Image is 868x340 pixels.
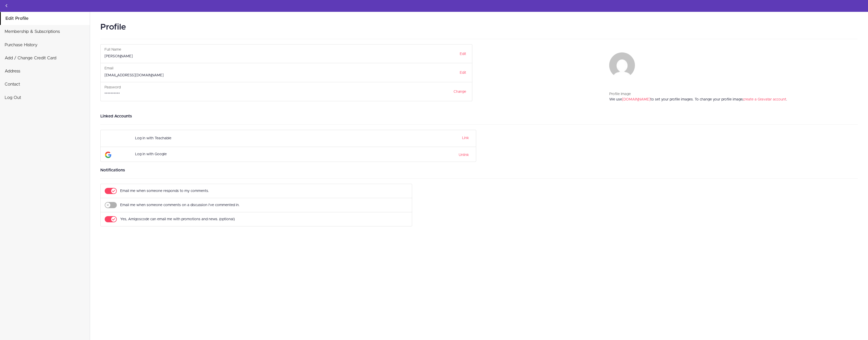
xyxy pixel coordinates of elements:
[450,87,470,96] a: Change
[456,68,470,77] a: Edit
[100,21,858,34] h2: Profile
[104,186,408,196] form: Email me when someone responds to my comments.
[456,50,470,58] a: Edit
[105,152,111,158] img: Google Logo
[462,136,469,140] a: Link
[135,134,376,143] div: Log in with Teachable
[104,54,133,59] label: [PERSON_NAME]
[609,97,854,108] div: We use to set your profile images. To change your profile image, .
[104,200,408,210] form: Email me when someone comments on a discussion I've commented in.
[100,113,858,119] h3: Linked Accounts
[104,214,408,224] form: Yes, Amigoscode can email me with promotions and news. (optional)
[459,152,469,158] a: Unlink
[135,150,376,159] div: Log in with Google
[1,12,90,25] a: Edit Profile
[622,98,650,101] a: [DOMAIN_NAME]
[3,3,10,9] svg: Back to courses
[104,47,121,52] label: Full Name
[609,52,635,78] img: jakup.sinanii1@gmail.com
[100,167,858,173] h3: Notifications
[743,98,786,101] a: create a Gravatar account
[609,91,854,97] div: Profile Image
[104,66,113,71] label: Email
[104,85,121,90] label: Password
[460,135,469,141] button: Link
[104,73,164,78] label: [EMAIL_ADDRESS][DOMAIN_NAME]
